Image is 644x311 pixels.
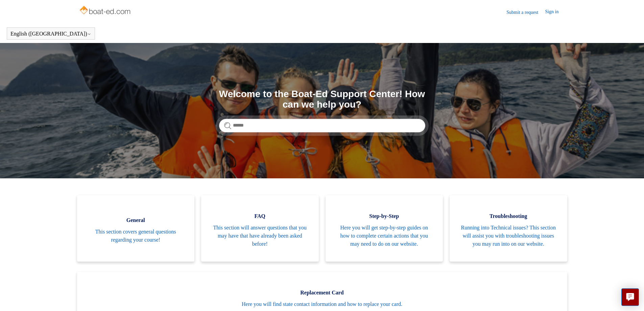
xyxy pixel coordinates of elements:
[460,212,557,220] span: Troubleshooting
[10,31,91,37] button: English ([GEOGRAPHIC_DATA])
[545,8,565,16] a: Sign in
[460,224,557,248] span: Running into Technical issues? This section will assist you with troubleshooting issues you may r...
[219,89,425,110] h1: Welcome to the Boat-Ed Support Center! How can we help you?
[219,119,425,132] input: Search
[201,195,319,262] a: FAQ This section will answer questions that you may have that have already been asked before!
[77,195,195,262] a: General This section covers general questions regarding your course!
[87,289,557,297] span: Replacement Card
[87,300,557,308] span: Here you will find state contact information and how to replace your card.
[450,195,567,262] a: Troubleshooting Running into Technical issues? This section will assist you with troubleshooting ...
[211,212,309,220] span: FAQ
[87,216,185,224] span: General
[336,224,433,248] span: Here you will get step-by-step guides on how to complete certain actions that you may need to do ...
[336,212,433,220] span: Step-by-Step
[326,195,443,262] a: Step-by-Step Here you will get step-by-step guides on how to complete certain actions that you ma...
[87,228,185,244] span: This section covers general questions regarding your course!
[506,9,545,16] a: Submit a request
[79,4,133,18] img: Boat-Ed Help Center home page
[211,224,309,248] span: This section will answer questions that you may have that have already been asked before!
[621,288,639,306] button: Live chat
